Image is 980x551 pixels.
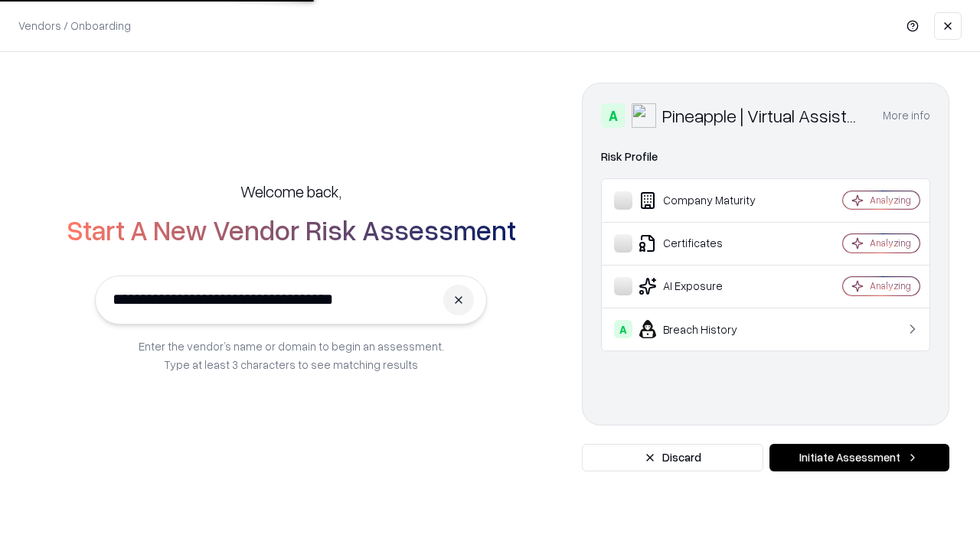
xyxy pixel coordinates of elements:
[769,444,949,471] button: Initiate Assessment
[662,103,864,128] div: Pineapple | Virtual Assistant Agency
[614,191,797,210] div: Company Maturity
[18,18,131,34] p: Vendors / Onboarding
[601,103,626,128] div: A
[614,277,797,295] div: AI Exposure
[614,320,797,338] div: Breach History
[632,103,656,128] img: Pineapple | Virtual Assistant Agency
[883,102,930,129] button: More info
[614,234,797,253] div: Certificates
[582,444,763,471] button: Discard
[870,236,911,249] div: Analyzing
[67,214,516,245] h2: Start A New Vendor Risk Assessment
[601,148,930,166] div: Risk Profile
[614,320,632,338] div: A
[139,337,444,373] p: Enter the vendor’s name or domain to begin an assessment. Type at least 3 characters to see match...
[870,194,911,207] div: Analyzing
[240,181,341,202] h5: Welcome back,
[870,279,911,292] div: Analyzing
